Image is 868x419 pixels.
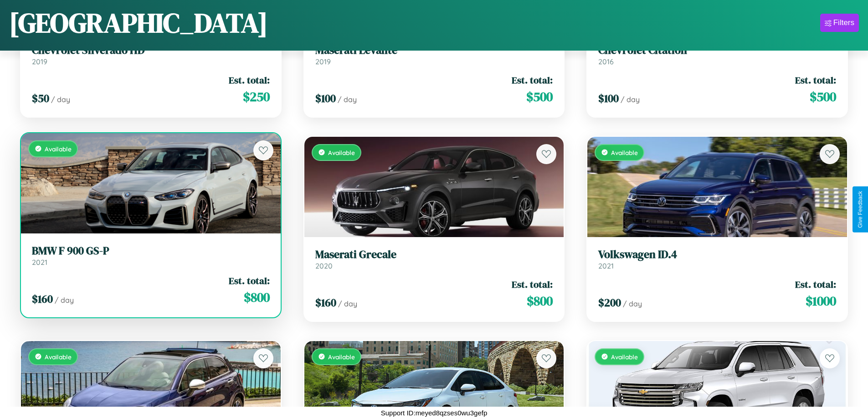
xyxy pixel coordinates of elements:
a: Chevrolet Citation2016 [598,44,836,66]
a: Maserati Grecale2020 [315,248,553,270]
h3: Maserati Levante [315,44,553,57]
span: Est. total: [795,278,836,291]
div: Filters [833,18,854,27]
span: $ 160 [32,291,53,306]
span: Available [45,145,72,153]
span: $ 50 [32,91,49,106]
button: Filters [820,14,859,32]
span: $ 800 [244,288,270,306]
span: / day [338,95,357,104]
h3: Volkswagen ID.4 [598,248,836,261]
span: $ 100 [315,91,336,106]
h3: Chevrolet Citation [598,44,836,57]
span: Available [328,149,355,156]
p: Support ID: meyed8qzses0wu3gefp [381,407,487,419]
span: Available [611,149,638,156]
span: Available [45,353,72,361]
span: / day [338,299,357,308]
span: 2021 [32,258,47,267]
span: Est. total: [229,274,270,287]
div: Give Feedback [857,191,863,228]
span: / day [51,95,70,104]
span: 2019 [315,57,331,66]
span: 2021 [598,261,614,270]
span: 2016 [598,57,614,66]
span: Available [611,353,638,361]
h1: [GEOGRAPHIC_DATA] [9,4,268,41]
span: 2020 [315,261,333,270]
span: / day [623,299,642,308]
a: Volkswagen ID.42021 [598,248,836,270]
span: Est. total: [512,73,553,87]
span: / day [55,295,74,305]
h3: Maserati Grecale [315,248,553,261]
span: $ 250 [243,88,270,106]
a: BMW F 900 GS-P2021 [32,244,270,267]
span: $ 1000 [806,292,836,310]
span: $ 500 [810,88,836,106]
span: Available [328,353,355,361]
a: Chevrolet Silverado HD2019 [32,44,270,66]
span: Est. total: [795,73,836,87]
h3: BMW F 900 GS-P [32,244,270,258]
span: $ 200 [598,295,621,310]
span: Est. total: [229,73,270,87]
h3: Chevrolet Silverado HD [32,44,270,57]
span: $ 500 [526,88,553,106]
span: Est. total: [512,278,553,291]
span: $ 800 [527,292,553,310]
span: 2019 [32,57,47,66]
a: Maserati Levante2019 [315,44,553,66]
span: $ 100 [598,91,619,106]
span: $ 160 [315,295,336,310]
span: / day [621,95,640,104]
